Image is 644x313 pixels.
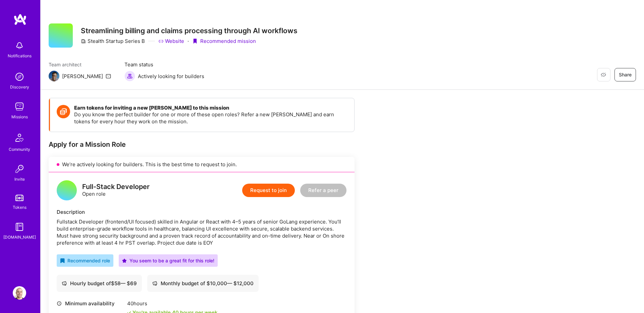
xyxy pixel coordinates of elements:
[14,176,25,183] div: Invite
[15,195,23,201] img: tokens
[13,100,26,113] img: teamwork
[13,220,26,234] img: guide book
[8,52,32,59] div: Notifications
[13,70,26,83] img: discovery
[11,113,28,120] div: Missions
[9,146,30,153] div: Community
[13,204,26,211] div: Tokens
[10,83,29,90] div: Discovery
[11,286,28,300] a: User Avatar
[13,286,26,300] img: User Avatar
[11,130,28,146] img: Community
[13,39,26,52] img: bell
[13,13,27,25] img: logo
[13,162,26,176] img: Invite
[3,234,36,241] div: [DOMAIN_NAME]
